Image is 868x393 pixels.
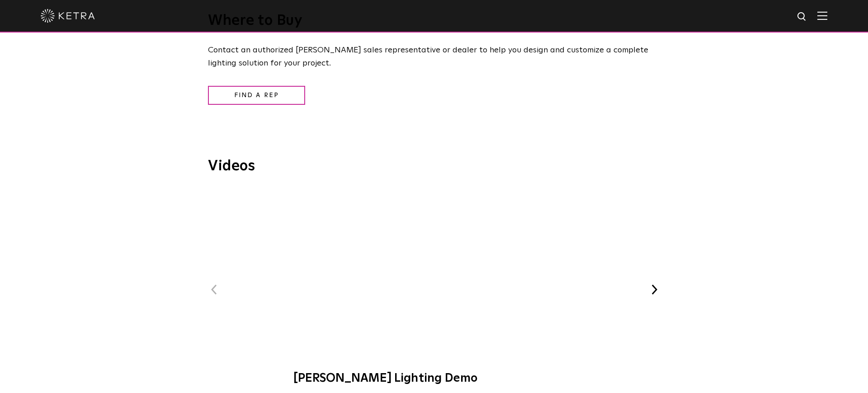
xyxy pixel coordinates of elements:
a: Find a Rep [208,86,305,105]
p: Contact an authorized [PERSON_NAME] sales representative or dealer to help you design and customi... [208,44,656,70]
h3: Videos [208,159,660,173]
button: Previous [208,284,220,295]
img: Hamburger%20Nav.svg [817,11,827,20]
img: search icon [797,11,808,23]
button: Next [648,284,660,295]
img: ketra-logo-2019-white [41,9,95,23]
